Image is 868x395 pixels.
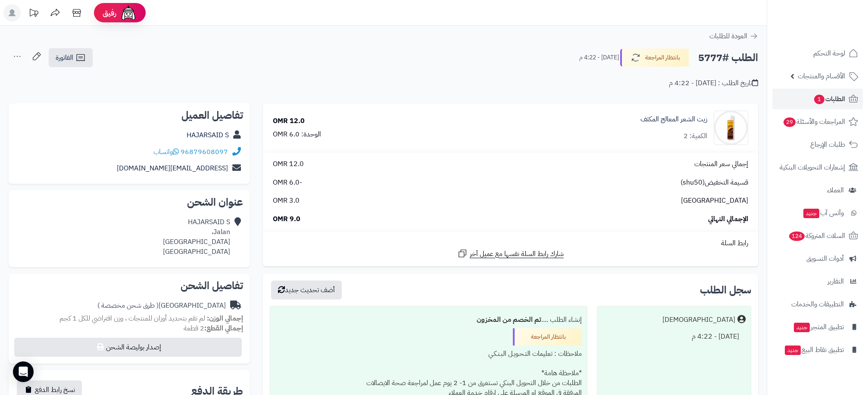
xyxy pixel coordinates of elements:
div: Open Intercom Messenger [13,361,34,382]
span: 9.0 OMR [273,214,300,224]
a: HAJARSAID S [187,130,229,140]
h2: تفاصيل الشحن [16,281,243,291]
span: 1 [814,95,824,104]
span: السلات المتروكة [788,230,845,242]
div: بانتظار المراجعة [513,328,582,346]
div: HAJARSAID S Jalan، [GEOGRAPHIC_DATA] [GEOGRAPHIC_DATA] [163,217,230,256]
div: الوحدة: 6.0 OMR [273,130,321,139]
a: تطبيق نقاط البيعجديد [772,339,863,360]
img: logo-2.png [809,24,860,42]
a: لوحة التحكم [772,43,863,64]
span: الطلبات [813,93,845,105]
div: [GEOGRAPHIC_DATA] [97,301,226,311]
h3: سجل الطلب [700,285,751,295]
span: الفاتورة [56,52,73,63]
a: تطبيق المتجرجديد [772,317,863,337]
span: العملاء [827,184,844,196]
span: المراجعات والأسئلة [783,116,845,128]
div: [DEMOGRAPHIC_DATA] [662,315,735,325]
span: إجمالي سعر المنتجات [694,159,748,169]
span: نسخ رابط الدفع [35,385,75,395]
span: الإجمالي النهائي [708,214,748,224]
a: وآتس آبجديد [772,203,863,223]
img: 1739580300-cm5169jxs0mpc01klg4yt5kpz_HAIR_OIL-05-90x90.jpg [714,111,748,145]
span: قسيمة التخفيض(shu50) [681,178,748,188]
span: جديد [803,209,819,218]
a: إشعارات التحويلات البنكية [772,157,863,178]
button: بانتظار المراجعة [620,49,689,67]
a: العملاء [772,180,863,201]
span: تطبيق نقاط البيع [784,344,844,356]
span: التقارير [827,275,844,287]
span: إشعارات التحويلات البنكية [780,161,845,173]
span: أدوات التسويق [806,253,844,265]
div: رابط السلة [266,238,755,248]
span: طلبات الإرجاع [810,139,845,151]
a: أدوات التسويق [772,248,863,269]
a: التقارير [772,271,863,292]
strong: إجمالي الوزن: [207,313,243,324]
b: تم الخصم من المخزون [477,315,541,325]
span: ( طرق شحن مخصصة ) [97,300,159,311]
span: الأقسام والمنتجات [798,70,845,82]
a: الطلبات1 [772,89,863,109]
small: 2 قطعة [184,323,243,333]
button: إصدار بوليصة الشحن [14,338,242,357]
span: جديد [785,346,801,355]
a: زيت الشعر المعالج المكثف [640,114,707,124]
span: 3.0 OMR [273,196,300,206]
div: [DATE] - 4:22 م [603,328,746,345]
h2: تفاصيل العميل [16,110,243,120]
span: شارك رابط السلة نفسها مع عميل آخر [470,249,564,259]
a: [EMAIL_ADDRESS][DOMAIN_NAME] [117,163,228,173]
span: لوحة التحكم [813,47,845,59]
button: أضف تحديث جديد [271,281,342,299]
div: الكمية: 2 [684,131,707,141]
a: 96879608097 [181,147,228,157]
span: [GEOGRAPHIC_DATA] [681,196,748,206]
span: 124 [789,231,805,241]
span: العودة للطلبات [709,31,747,41]
img: ai-face.png [120,4,137,22]
span: جديد [794,323,810,332]
small: [DATE] - 4:22 م [579,53,619,62]
div: 12.0 OMR [273,116,305,126]
span: تطبيق المتجر [793,321,844,333]
span: رفيق [103,8,116,18]
span: 29 [784,117,796,127]
span: 12.0 OMR [273,159,304,169]
a: واتساب [153,147,179,157]
a: المراجعات والأسئلة29 [772,111,863,132]
span: وآتس آب [802,207,844,219]
span: لم تقم بتحديد أوزان للمنتجات ، وزن افتراضي للكل 1 كجم [59,313,205,324]
a: تحديثات المنصة [23,4,44,24]
h2: عنوان الشحن [16,197,243,207]
div: إنشاء الطلب .... [275,312,582,328]
a: العودة للطلبات [709,31,758,41]
a: طلبات الإرجاع [772,134,863,155]
h2: الطلب #5777 [698,49,758,67]
span: التطبيقات والخدمات [791,298,844,310]
a: التطبيقات والخدمات [772,294,863,315]
span: -6.0 OMR [273,178,302,188]
div: تاريخ الطلب : [DATE] - 4:22 م [669,78,758,88]
strong: إجمالي القطع: [204,323,243,333]
a: السلات المتروكة124 [772,225,863,246]
a: الفاتورة [49,48,93,67]
a: شارك رابط السلة نفسها مع عميل آخر [457,248,564,259]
